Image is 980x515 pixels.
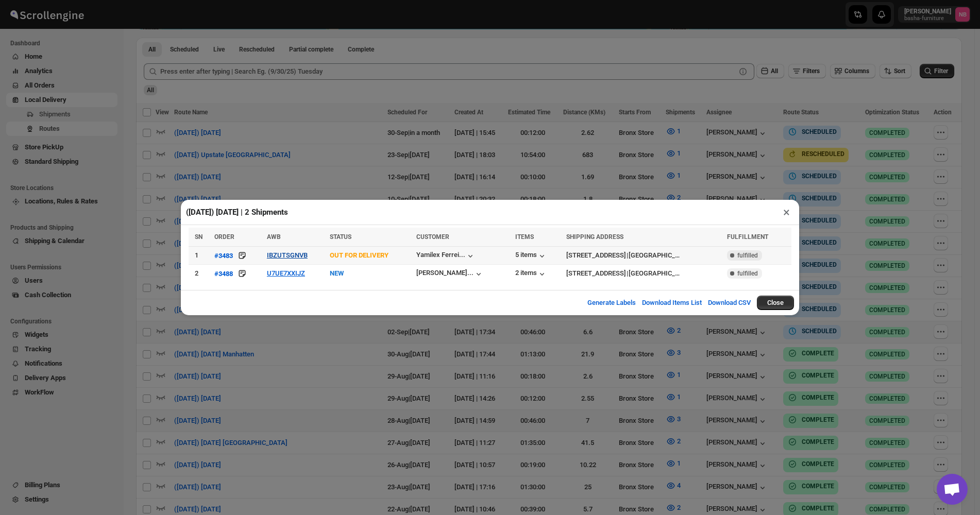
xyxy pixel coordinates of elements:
[566,233,623,241] span: SHIPPING ADDRESS
[629,250,680,261] div: [GEOGRAPHIC_DATA]
[737,269,758,278] span: fulfilled
[727,233,768,241] span: FULFILLMENT
[214,252,233,260] div: #3483
[189,247,211,265] td: 1
[515,269,547,279] button: 2 items
[416,269,484,279] button: [PERSON_NAME]...
[330,251,388,259] span: OUT FOR DELIVERY
[416,251,476,261] button: Yamilex Ferrei...
[214,270,233,278] div: #3488
[566,268,721,279] div: |
[566,250,626,261] div: [STREET_ADDRESS]
[581,293,642,313] button: Generate Labels
[186,207,288,217] h2: ([DATE]) [DATE] | 2 Shipments
[515,251,547,261] button: 5 items
[267,251,308,259] button: IBZUTSGNVB
[214,250,233,261] button: #3483
[636,293,708,313] button: Download Items List
[267,233,281,241] span: AWB
[937,474,968,505] a: Open chat
[195,233,202,241] span: SN
[189,265,211,283] td: 2
[779,205,794,219] button: ×
[416,251,465,259] div: Yamilex Ferrei...
[629,268,680,279] div: [GEOGRAPHIC_DATA]
[214,233,234,241] span: ORDER
[416,233,449,241] span: CUSTOMER
[267,269,305,277] button: U7UE7XXIJZ
[214,268,233,279] button: #3488
[515,233,534,241] span: ITEMS
[416,269,474,277] div: [PERSON_NAME]...
[757,296,794,310] button: Close
[566,268,626,279] div: [STREET_ADDRESS]
[330,269,344,277] span: NEW
[566,250,721,261] div: |
[737,251,758,260] span: fulfilled
[330,233,351,241] span: STATUS
[702,293,757,313] button: Download CSV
